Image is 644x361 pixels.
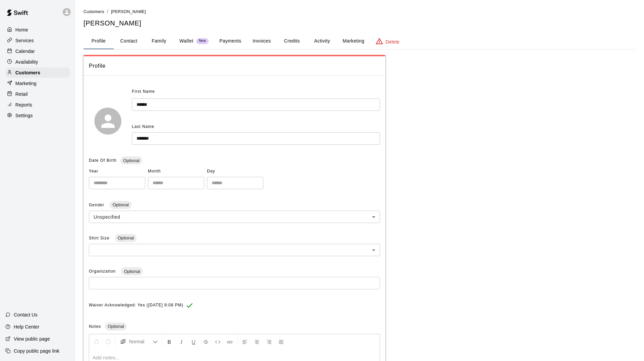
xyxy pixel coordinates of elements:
[129,338,153,345] span: Normal
[15,80,37,87] p: Marketing
[337,33,370,49] button: Marketing
[307,33,337,49] button: Activity
[111,9,146,14] span: [PERSON_NAME]
[148,166,204,177] span: Month
[5,111,70,121] a: Settings
[179,38,194,45] p: Wallet
[144,33,174,49] button: Family
[89,300,183,311] span: Waiver Acknowledged: Yes ([DATE] 9:08 PM)
[200,336,211,348] button: Format Strikethrough
[14,311,38,318] p: Contact Us
[15,91,28,97] p: Retail
[132,86,155,97] span: First Name
[107,8,108,15] li: /
[120,158,142,163] span: Optional
[89,158,116,163] span: Date Of Birth
[89,62,380,70] span: Profile
[89,211,380,223] div: Unspecified
[15,101,32,108] p: Reports
[84,9,104,14] a: Customers
[164,336,175,348] button: Format Bold
[5,35,70,46] a: Services
[15,112,33,119] p: Settings
[15,69,40,76] p: Customers
[5,78,70,88] a: Marketing
[132,124,154,129] span: Last Name
[114,33,144,49] button: Contact
[103,336,114,348] button: Redo
[15,37,34,44] p: Services
[224,336,235,348] button: Insert Link
[5,100,70,110] a: Reports
[89,269,117,274] span: Organization
[15,48,35,55] p: Calendar
[251,336,263,348] button: Center Align
[84,33,636,49] div: basic tabs example
[5,89,70,99] a: Retail
[14,323,39,330] p: Help Center
[105,324,126,329] span: Optional
[84,19,636,28] h5: [PERSON_NAME]
[84,33,114,49] button: Profile
[91,336,102,348] button: Undo
[15,26,28,33] p: Home
[14,336,50,342] p: View public page
[212,336,223,348] button: Insert Code
[84,9,104,14] span: Customers
[386,39,399,45] p: Delete
[5,57,70,67] a: Availability
[247,33,277,49] button: Invoices
[5,46,70,56] a: Calendar
[196,39,209,43] span: New
[207,166,263,177] span: Day
[239,336,251,348] button: Left Align
[277,33,307,49] button: Credits
[117,336,161,348] button: Formatting Options
[14,348,59,354] p: Copy public page link
[121,269,143,274] span: Optional
[89,236,111,240] span: Shirt Size
[110,202,131,207] span: Optional
[263,336,275,348] button: Right Align
[89,324,101,329] span: Notes
[275,336,287,348] button: Justify Align
[176,336,187,348] button: Format Italics
[15,59,38,65] p: Availability
[115,235,137,240] span: Optional
[188,336,199,348] button: Format Underline
[214,33,247,49] button: Payments
[84,8,636,15] nav: breadcrumb
[89,166,145,177] span: Year
[5,25,70,35] a: Home
[89,203,106,207] span: Gender
[5,68,70,78] a: Customers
